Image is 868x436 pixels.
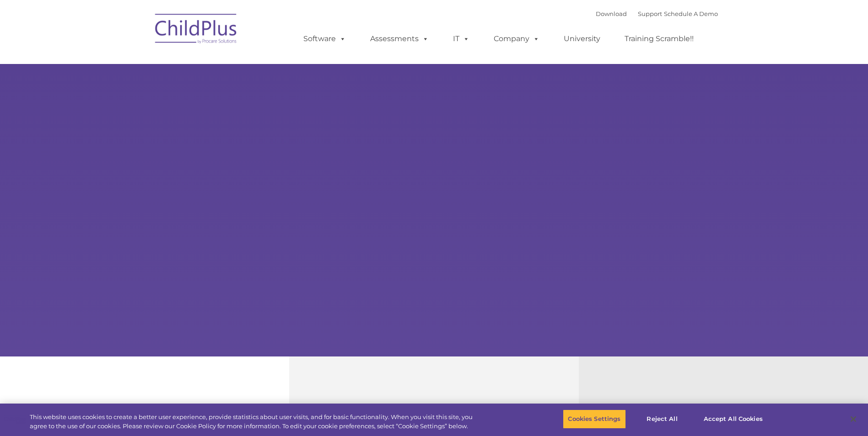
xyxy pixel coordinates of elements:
a: Training Scramble!! [615,30,703,48]
a: Support [638,10,662,17]
img: ChildPlus by Procare Solutions [151,7,242,53]
a: University [555,30,609,48]
a: Schedule A Demo [664,10,718,17]
a: Assessments [361,30,438,48]
div: This website uses cookies to create a better user experience, provide statistics about user visit... [30,413,477,431]
a: Software [294,30,355,48]
button: Close [843,409,863,429]
a: Download [596,10,627,17]
button: Accept All Cookies [699,409,768,429]
font: | [596,10,718,17]
button: Reject All [634,409,691,429]
button: Cookies Settings [563,409,625,429]
a: Company [485,30,549,48]
a: IT [444,30,479,48]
